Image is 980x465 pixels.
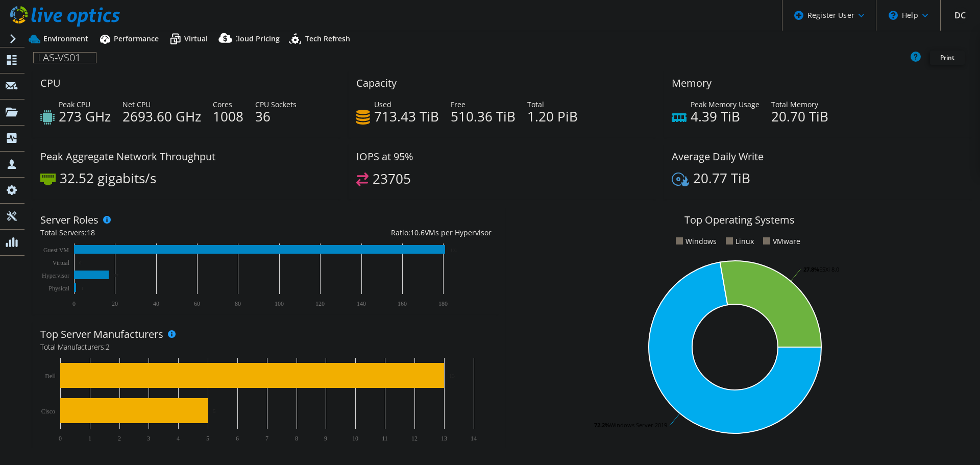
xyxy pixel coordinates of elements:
text: 120 [315,300,325,307]
text: 100 [275,300,284,307]
h4: 32.52 gigabits/s [60,173,156,184]
tspan: ESXi 8.0 [819,265,839,273]
a: Print [930,51,965,65]
span: Peak Memory Usage [691,100,759,109]
span: 18 [87,228,95,237]
text: Virtual [53,259,70,266]
h4: 23705 [373,173,411,184]
text: Hypervisor [42,272,69,279]
h4: 20.70 TiB [771,111,828,122]
span: Total [527,100,544,109]
svg: \n [889,11,898,20]
text: 5 [206,435,209,442]
h3: Top Server Manufacturers [40,329,163,340]
text: 80 [235,300,241,307]
text: 13 [441,435,447,442]
h1: LAS-VS01 [33,52,96,63]
text: 4 [177,435,180,442]
span: Cores [213,100,232,109]
h3: IOPS at 95% [356,151,413,162]
h4: 4.39 TiB [691,111,759,122]
text: 11 [382,435,388,442]
span: Cloud Pricing [233,34,280,43]
text: 8 [295,435,298,442]
text: 180 [438,300,448,307]
li: Linux [723,236,754,247]
span: Net CPU [122,100,151,109]
tspan: 27.8% [803,265,819,273]
text: 5 [213,408,216,414]
text: 10 [352,435,358,442]
text: 0 [79,260,82,265]
text: 17 [114,273,119,278]
span: Free [451,100,465,109]
h4: 713.43 TiB [374,111,439,122]
text: 12 [411,435,418,442]
span: Peak CPU [59,100,90,109]
h3: Peak Aggregate Network Throughput [40,151,215,162]
h4: 273 GHz [59,111,111,122]
span: Environment [43,34,88,43]
h3: Top Operating Systems [514,214,965,226]
text: 140 [357,300,366,307]
h4: 510.36 TiB [451,111,516,122]
text: Guest VM [43,247,69,254]
tspan: 72.2% [594,421,610,429]
text: 160 [398,300,407,307]
text: 2 [118,435,121,442]
h4: 20.77 TiB [693,173,750,184]
text: 14 [471,435,477,442]
text: 3 [147,435,150,442]
text: 60 [194,300,200,307]
h4: 1008 [213,111,243,122]
h3: CPU [40,78,61,89]
li: VMware [761,236,800,247]
text: 20 [112,300,118,307]
tspan: Windows Server 2019 [610,421,667,429]
h4: 36 [255,111,297,122]
h4: 2693.60 GHz [122,111,201,122]
div: Ratio: VMs per Hypervisor [266,227,492,238]
text: 9 [324,435,327,442]
text: 0 [59,435,62,442]
text: 1 [81,286,84,291]
text: 6 [236,435,239,442]
text: 0 [72,300,76,307]
div: Total Servers: [40,227,266,238]
h3: Average Daily Write [672,151,764,162]
span: Used [374,100,391,109]
span: CPU Sockets [255,100,297,109]
li: Windows [673,236,717,247]
span: 2 [106,342,110,352]
text: Cisco [41,408,55,415]
h3: Memory [672,78,712,89]
text: 13 [449,373,455,379]
text: Dell [45,373,56,380]
text: 1 [88,435,91,442]
span: 10.6 [410,228,425,237]
span: Tech Refresh [305,34,350,43]
text: 181 [450,248,457,253]
h3: Server Roles [40,214,99,226]
h4: 1.20 PiB [527,111,578,122]
text: 7 [265,435,268,442]
text: 40 [153,300,159,307]
span: Total Memory [771,100,818,109]
h3: Capacity [356,78,397,89]
span: Performance [114,34,159,43]
span: Virtual [184,34,208,43]
text: Physical [48,285,69,292]
h4: Total Manufacturers: [40,341,492,353]
span: DC [952,7,969,23]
